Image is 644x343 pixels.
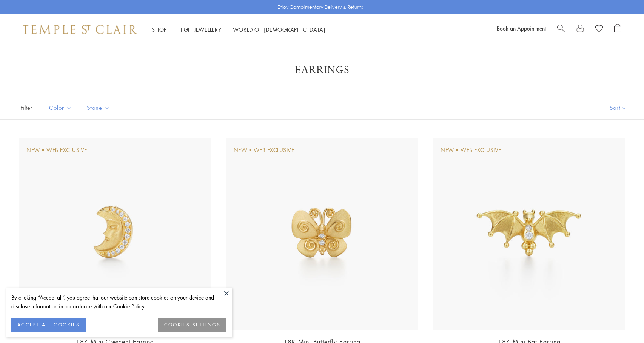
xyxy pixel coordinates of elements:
div: New • Web Exclusive [234,146,294,154]
button: Color [43,99,77,116]
img: E18104-MINIBAT [433,138,625,331]
a: High JewelleryHigh Jewellery [178,26,222,33]
a: Search [557,24,565,35]
a: View Wishlist [595,24,603,35]
div: By clicking “Accept all”, you agree that our website can store cookies on your device and disclos... [11,293,226,311]
button: Show sort by [593,96,644,119]
iframe: Gorgias live chat messenger [606,308,636,335]
nav: Main navigation [152,25,325,34]
a: ShopShop [152,26,167,33]
span: Color [45,103,77,112]
div: New • Web Exclusive [26,146,87,154]
button: ACCEPT ALL COOKIES [11,318,86,332]
a: Book an Appointment [497,25,546,32]
div: New • Web Exclusive [441,146,501,154]
p: Enjoy Complimentary Delivery & Returns [277,3,363,11]
span: Stone [83,103,116,112]
h1: Earrings [30,63,614,77]
a: World of [DEMOGRAPHIC_DATA]World of [DEMOGRAPHIC_DATA] [233,26,325,33]
img: E18105-MINICRES [19,138,211,331]
button: COOKIES SETTINGS [158,318,226,332]
button: Stone [81,99,116,116]
img: E18102-MINIBFLY [226,138,418,331]
a: Open Shopping Bag [614,24,621,35]
img: Temple St. Clair [23,25,137,34]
